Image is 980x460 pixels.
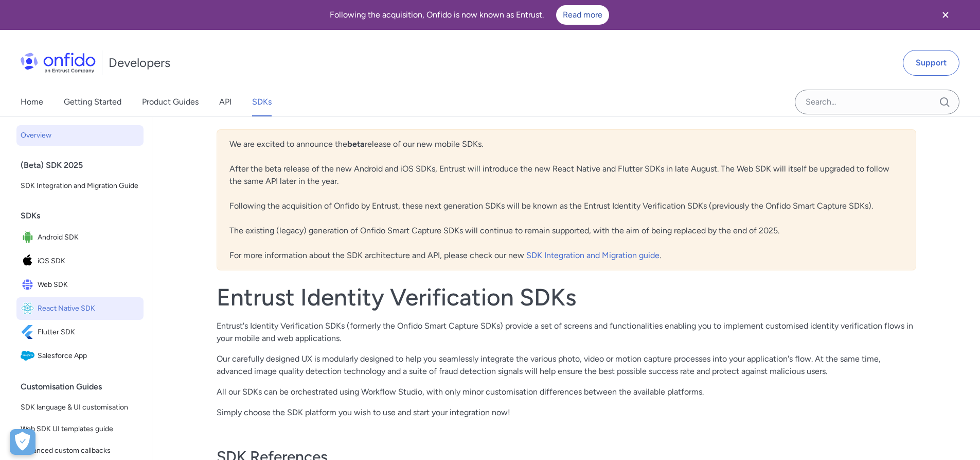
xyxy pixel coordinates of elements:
div: Préférences de cookies [10,429,35,455]
div: Following the acquisition, Onfido is now known as Entrust. [12,5,926,25]
a: IconWeb SDKWeb SDK [16,274,144,296]
span: Android SDK [38,230,139,245]
a: Overview [16,125,144,146]
p: Simply choose the SDK platform you wish to use and start your integration now! [217,406,916,419]
a: SDK language & UI customisation [16,397,144,418]
p: All our SDKs can be orchestrated using Workflow Studio, with only minor customisation differences... [217,386,916,398]
a: SDK Integration and Migration guide [526,250,660,260]
svg: Close banner [939,9,952,21]
span: React Native SDK [38,301,139,316]
p: Entrust's Identity Verification SDKs (formerly the Onfido Smart Capture SDKs) provide a set of sc... [217,320,916,345]
span: Flutter SDK [38,325,139,339]
a: Read more [556,5,609,25]
img: Onfido Logo [21,53,96,73]
h1: Developers [109,55,170,71]
a: IconSalesforce AppSalesforce App [16,345,144,367]
a: API [219,88,231,116]
img: IconSalesforce App [21,349,38,363]
a: Web SDK UI templates guide [16,419,144,439]
div: (Beta) SDK 2025 [21,155,148,176]
h1: Entrust Identity Verification SDKs [217,283,916,312]
div: Customisation Guides [21,377,148,397]
span: Salesforce App [38,349,139,363]
a: IconReact Native SDKReact Native SDK [16,297,144,320]
a: IconiOS SDKiOS SDK [16,250,144,272]
div: SDKs [21,206,148,226]
span: SDK Integration and Migration Guide [21,180,139,192]
span: Web SDK UI templates guide [21,423,139,435]
span: Advanced custom callbacks [21,445,139,457]
img: IconFlutter SDK [21,325,38,339]
img: IconReact Native SDK [21,301,38,316]
a: Home [21,88,43,116]
b: beta [347,139,365,149]
span: iOS SDK [38,254,139,268]
input: Onfido search input field [795,90,959,114]
a: IconFlutter SDKFlutter SDK [16,321,144,344]
img: IconAndroid SDK [21,230,38,245]
a: SDKs [252,88,272,116]
img: IconWeb SDK [21,278,38,292]
p: Our carefully designed UX is modularly designed to help you seamlessly integrate the various phot... [217,353,916,378]
span: SDK language & UI customisation [21,401,139,414]
img: IconiOS SDK [21,254,38,268]
a: Support [903,50,959,76]
button: Close banner [926,2,965,28]
span: Web SDK [38,278,139,292]
a: Getting Started [64,88,121,116]
span: Overview [21,129,139,142]
a: IconAndroid SDKAndroid SDK [16,226,144,249]
div: We are excited to announce the release of our new mobile SDKs. After the beta release of the new ... [217,129,916,270]
a: Product Guides [142,88,199,116]
button: Ouvrir le centre de préférences [10,429,35,455]
a: SDK Integration and Migration Guide [16,176,144,196]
